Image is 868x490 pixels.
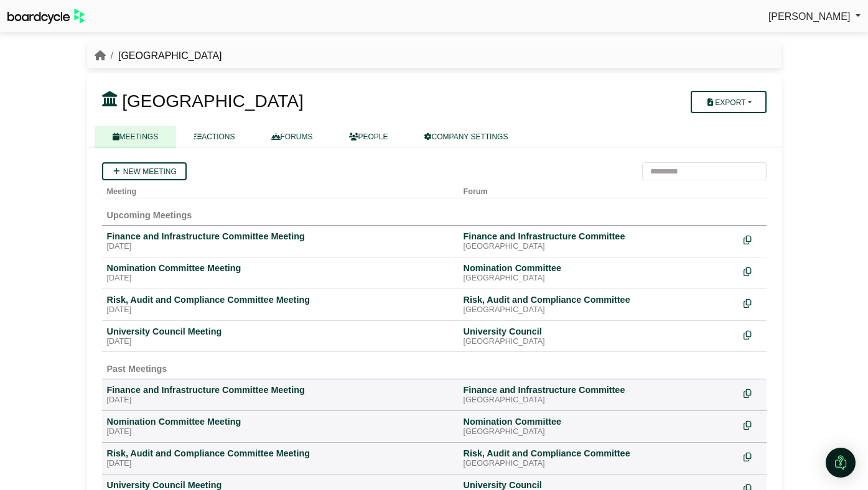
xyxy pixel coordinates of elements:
[106,48,222,64] li: [GEOGRAPHIC_DATA]
[464,384,734,395] div: Finance and Infrastructure Committee
[253,126,331,147] a: FORUMS
[744,326,762,343] div: Make a copy
[464,326,734,347] a: University Council [GEOGRAPHIC_DATA]
[107,448,454,459] div: Risk, Audit and Compliance Committee Meeting
[464,294,734,315] a: Risk, Audit and Compliance Committee [GEOGRAPHIC_DATA]
[7,9,85,24] img: BoardcycleBlackGreen-aaafeed430059cb809a45853b8cf6d952af9d84e6e89e1f1685b34bfd5cb7d64.svg
[768,11,851,22] span: [PERSON_NAME]
[107,448,454,469] a: Risk, Audit and Compliance Committee Meeting [DATE]
[744,262,762,279] div: Make a copy
[107,231,454,242] div: Finance and Infrastructure Committee Meeting
[107,305,454,315] div: [DATE]
[464,231,734,252] a: Finance and Infrastructure Committee [GEOGRAPHIC_DATA]
[107,231,454,252] a: Finance and Infrastructure Committee Meeting [DATE]
[102,198,767,226] td: Upcoming Meetings
[464,459,734,469] div: [GEOGRAPHIC_DATA]
[464,384,734,405] a: Finance and Infrastructure Committee [GEOGRAPHIC_DATA]
[464,395,734,405] div: [GEOGRAPHIC_DATA]
[464,326,734,337] div: University Council
[95,48,222,64] nav: breadcrumb
[107,242,454,252] div: [DATE]
[464,416,734,427] div: Nomination Committee
[744,294,762,311] div: Make a copy
[176,126,253,147] a: ACTIONS
[107,274,454,284] div: [DATE]
[464,231,734,242] div: Finance and Infrastructure Committee
[744,416,762,433] div: Make a copy
[107,326,454,347] a: University Council Meeting [DATE]
[107,262,454,274] div: Nomination Committee Meeting
[464,416,734,437] a: Nomination Committee [GEOGRAPHIC_DATA]
[464,262,734,274] div: Nomination Committee
[107,326,454,337] div: University Council Meeting
[744,231,762,247] div: Make a copy
[768,9,861,25] a: [PERSON_NAME]
[331,126,406,147] a: PEOPLE
[464,262,734,284] a: Nomination Committee [GEOGRAPHIC_DATA]
[107,459,454,469] div: [DATE]
[107,384,454,395] div: Finance and Infrastructure Committee Meeting
[406,126,526,147] a: COMPANY SETTINGS
[744,384,762,401] div: Make a copy
[107,384,454,405] a: Finance and Infrastructure Committee Meeting [DATE]
[107,294,454,305] div: Risk, Audit and Compliance Committee Meeting
[95,126,177,147] a: MEETINGS
[107,416,454,427] div: Nomination Committee Meeting
[102,162,187,180] a: New meeting
[122,91,303,111] span: [GEOGRAPHIC_DATA]
[107,294,454,315] a: Risk, Audit and Compliance Committee Meeting [DATE]
[464,337,734,347] div: [GEOGRAPHIC_DATA]
[107,427,454,437] div: [DATE]
[102,180,459,198] th: Meeting
[464,274,734,284] div: [GEOGRAPHIC_DATA]
[464,242,734,252] div: [GEOGRAPHIC_DATA]
[744,448,762,465] div: Make a copy
[826,448,856,478] div: Open Intercom Messenger
[691,91,766,113] button: Export
[459,180,739,198] th: Forum
[464,427,734,437] div: [GEOGRAPHIC_DATA]
[464,305,734,315] div: [GEOGRAPHIC_DATA]
[107,395,454,405] div: [DATE]
[464,448,734,469] a: Risk, Audit and Compliance Committee [GEOGRAPHIC_DATA]
[107,416,454,437] a: Nomination Committee Meeting [DATE]
[107,337,454,347] div: [DATE]
[464,294,734,305] div: Risk, Audit and Compliance Committee
[102,352,767,379] td: Past Meetings
[107,262,454,284] a: Nomination Committee Meeting [DATE]
[464,448,734,459] div: Risk, Audit and Compliance Committee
